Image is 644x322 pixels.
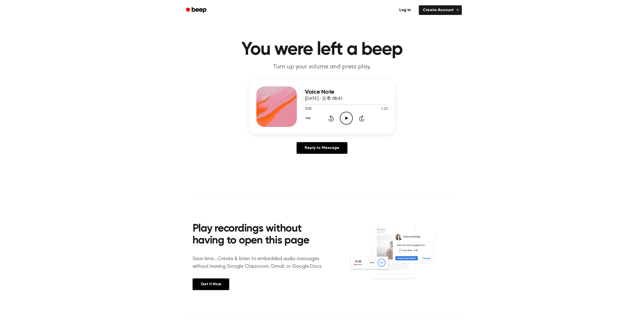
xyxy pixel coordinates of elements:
[297,142,347,154] a: Reply to Message
[349,221,451,290] img: Voice Comments on Docs and Recording Widget
[419,5,462,15] a: Create Account
[305,97,343,101] span: [DATE] · 오후 08:41
[193,223,329,247] h2: Play recordings without having to open this page
[381,106,388,112] span: 1:22
[193,41,452,59] h1: You were left a beep
[305,114,313,123] button: 1.0x
[182,5,211,15] a: Beep
[305,89,388,96] h3: Voice Note
[305,106,311,112] span: 0:00
[225,63,419,71] p: Turn up your volume and press play.
[394,4,416,16] a: Log in
[193,255,329,270] p: Save time....Create & listen to embedded audio messages without leaving Google Classroom, Gmail, ...
[193,278,229,290] a: Get It Now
